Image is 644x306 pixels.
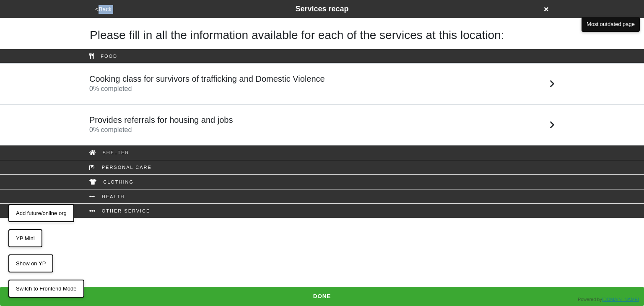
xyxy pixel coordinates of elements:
button: Show on YP [8,254,53,273]
span: 0 % completed [89,126,132,133]
a: [DOMAIN_NAME] [602,297,639,302]
span: Services recap [295,5,348,13]
button: Add future/online org [8,204,74,223]
h5: Cooking class for survivors of trafficking and Domestic Violence [89,74,325,84]
div: Powered by [578,296,639,303]
button: Switch to Frontend Mode [8,280,84,298]
div: Shelter [83,150,561,156]
button: Most outdated page [582,17,640,32]
button: YP Mini [8,229,42,248]
div: Clothing [83,179,561,185]
div: Other service [83,208,561,214]
h1: Please fill in all the information available for each of the services at this location: [90,28,554,42]
div: Health [83,194,561,200]
button: <Back [93,5,114,14]
div: Personal Care [83,164,561,170]
div: Food [83,53,561,59]
h5: Provides referrals for housing and jobs [89,115,233,125]
span: 0 % completed [89,85,132,92]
